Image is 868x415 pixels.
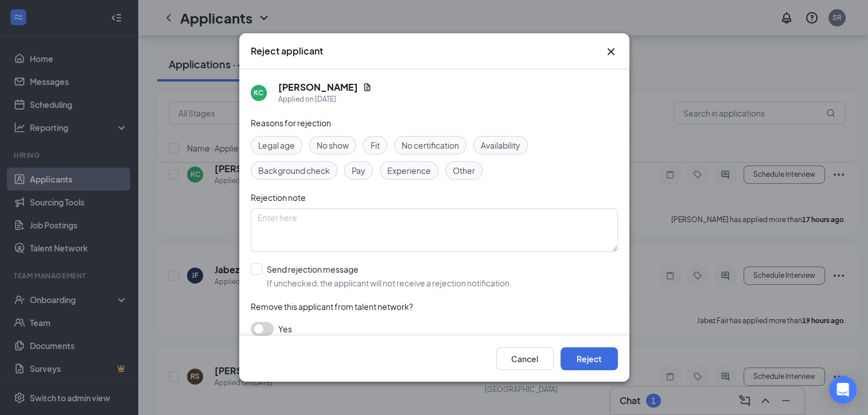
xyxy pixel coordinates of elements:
[481,139,520,152] span: Availability
[251,118,331,128] span: Reasons for rejection
[402,139,459,152] span: No certification
[371,139,380,152] span: Fit
[278,81,358,94] h5: [PERSON_NAME]
[278,322,292,336] span: Yes
[829,376,857,404] div: Open Intercom Messenger
[387,164,431,177] span: Experience
[560,347,618,370] button: Reject
[604,45,618,59] svg: Cross
[363,83,372,92] svg: Document
[258,139,295,152] span: Legal age
[352,164,365,177] span: Pay
[453,164,475,177] span: Other
[317,139,349,152] span: No show
[251,45,323,57] h3: Reject applicant
[278,94,372,105] div: Applied on [DATE]
[251,192,306,203] span: Rejection note
[254,88,263,98] div: KC
[604,45,618,59] button: Close
[258,164,330,177] span: Background check
[496,347,554,370] button: Cancel
[251,301,413,312] span: Remove this applicant from talent network?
